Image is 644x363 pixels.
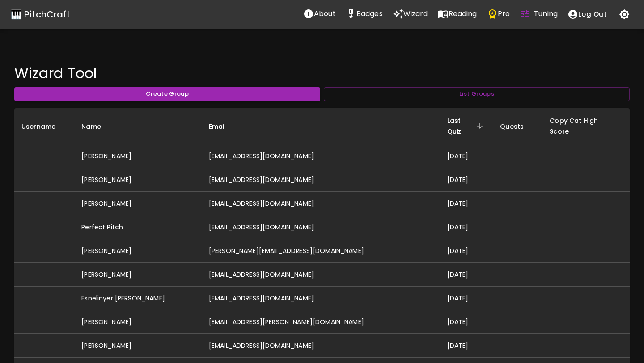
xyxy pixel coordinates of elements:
button: Create Group [14,87,320,101]
button: Stats [341,5,388,23]
td: [EMAIL_ADDRESS][DOMAIN_NAME] [202,168,440,192]
td: [PERSON_NAME] [74,144,202,168]
span: Last Quiz [447,115,486,137]
button: List Groups [324,87,630,101]
td: [EMAIL_ADDRESS][DOMAIN_NAME] [202,192,440,215]
td: [PERSON_NAME] [74,263,202,287]
p: Pro [498,8,510,19]
td: [PERSON_NAME] [74,192,202,215]
button: account of current user [563,5,612,24]
td: Esnelinyer [PERSON_NAME] [74,287,202,310]
span: Name [81,121,113,132]
td: [DATE] [440,263,493,287]
td: Perfect Pitch [74,215,202,239]
td: [EMAIL_ADDRESS][DOMAIN_NAME] [202,287,440,310]
td: [DATE] [440,215,493,239]
p: Tuning [534,8,558,19]
td: [DATE] [440,168,493,192]
button: Tuning Quiz [515,5,563,23]
a: Stats [341,5,388,24]
td: [DATE] [440,334,493,358]
h4: Wizard Tool [14,64,630,82]
a: About [298,5,341,24]
td: [PERSON_NAME] [74,239,202,263]
button: Reading [433,5,482,23]
span: Quests [500,121,535,132]
p: About [314,8,336,19]
p: Badges [356,8,383,19]
td: [DATE] [440,239,493,263]
td: [PERSON_NAME] [74,334,202,358]
td: [EMAIL_ADDRESS][DOMAIN_NAME] [202,144,440,168]
td: [DATE] [440,287,493,310]
td: [DATE] [440,144,493,168]
a: Wizard [388,5,433,24]
td: [EMAIL_ADDRESS][DOMAIN_NAME] [202,334,440,358]
span: Username [21,121,67,132]
td: [DATE] [440,310,493,334]
span: Copy Cat High Score [550,115,623,137]
td: [EMAIL_ADDRESS][PERSON_NAME][DOMAIN_NAME] [202,310,440,334]
td: [PERSON_NAME] [74,168,202,192]
td: [DATE] [440,192,493,215]
button: Pro [482,5,515,23]
button: Wizard [388,5,433,23]
button: About [298,5,341,23]
span: Email [209,121,238,132]
a: Tuning Quiz [515,5,563,24]
td: [EMAIL_ADDRESS][DOMAIN_NAME] [202,263,440,287]
p: Reading [449,8,477,19]
a: Pro [482,5,515,24]
td: [EMAIL_ADDRESS][DOMAIN_NAME] [202,215,440,239]
a: Reading [433,5,482,24]
td: [PERSON_NAME][EMAIL_ADDRESS][DOMAIN_NAME] [202,239,440,263]
td: [PERSON_NAME] [74,310,202,334]
p: Wizard [403,8,428,19]
a: 🎹 PitchCraft [11,7,70,21]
